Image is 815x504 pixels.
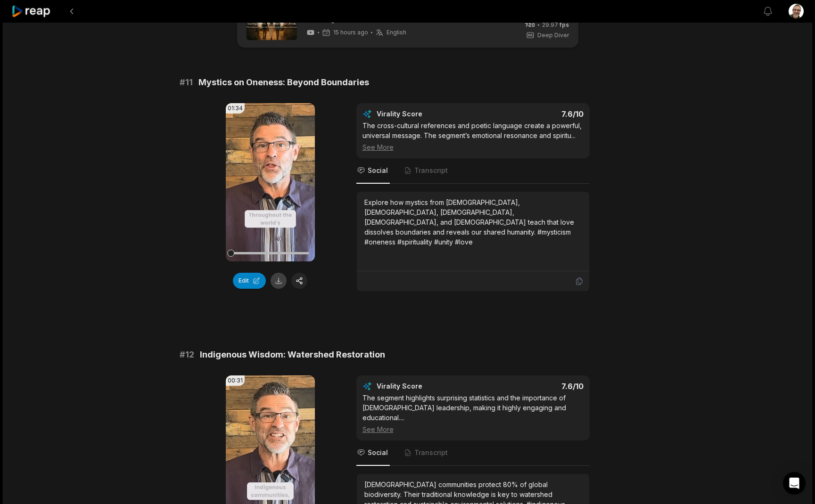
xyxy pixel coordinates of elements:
span: # 12 [180,348,194,361]
span: 29.97 [542,21,569,29]
span: Deep Diver [537,31,569,40]
span: fps [560,21,569,28]
div: 7.6 /10 [482,109,584,119]
div: See More [362,142,584,152]
div: See More [362,424,584,434]
span: Indigenous Wisdom: Watershed Restoration [200,348,385,361]
div: Explore how mystics from [DEMOGRAPHIC_DATA], [DEMOGRAPHIC_DATA], [DEMOGRAPHIC_DATA], [DEMOGRAPHIC... [364,197,582,247]
button: Edit [233,273,266,289]
span: English [387,29,406,36]
span: Transcript [414,448,448,457]
span: # 11 [180,76,193,89]
span: Social [368,448,388,457]
div: The segment highlights surprising statistics and the importance of [DEMOGRAPHIC_DATA] leadership,... [362,393,584,434]
span: 15 hours ago [333,29,368,36]
div: Virality Score [377,382,478,391]
div: Open Intercom Messenger [783,472,806,495]
span: Mystics on Oneness: Beyond Boundaries [198,76,369,89]
video: Your browser does not support mp4 format. [226,103,315,261]
span: Transcript [414,166,448,175]
nav: Tabs [356,440,590,466]
div: Virality Score [377,109,478,119]
span: Social [368,166,388,175]
div: 7.6 /10 [482,382,584,391]
nav: Tabs [356,158,590,184]
div: The cross-cultural references and poetic language create a powerful, universal message. The segme... [362,121,584,152]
